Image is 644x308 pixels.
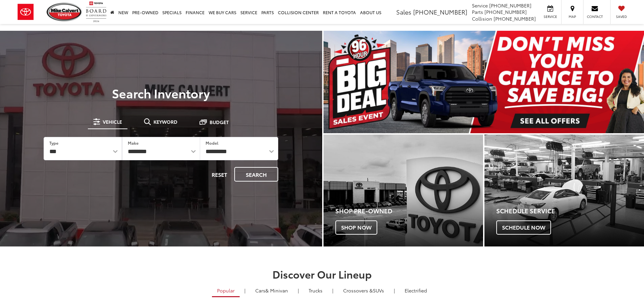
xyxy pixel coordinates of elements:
[265,287,288,294] span: & Minivan
[28,86,294,100] h3: Search Inventory
[484,8,527,15] span: [PHONE_NUMBER]
[128,140,139,146] label: Make
[338,285,389,296] a: SUVs
[103,119,122,124] span: Vehicle
[206,167,233,182] button: Reset
[234,167,278,182] button: Search
[49,140,58,146] label: Type
[296,287,301,294] li: |
[484,135,644,246] a: Schedule Service Schedule Now
[304,285,328,296] a: Trucks
[243,287,247,294] li: |
[324,135,483,246] a: Shop Pre-Owned Shop Now
[484,135,644,246] div: Toyota
[543,14,558,19] span: Service
[84,268,560,280] h2: Discover Our Lineup
[472,15,492,22] span: Collision
[396,7,411,16] span: Sales
[335,220,377,235] span: Shop Now
[335,208,483,214] h4: Shop Pre-Owned
[496,220,551,235] span: Schedule Now
[324,135,483,246] div: Toyota
[392,287,397,294] li: |
[250,285,293,296] a: Cars
[206,140,218,146] label: Model
[496,208,644,214] h4: Schedule Service
[472,2,488,9] span: Service
[343,287,373,294] span: Crossovers &
[489,2,531,9] span: [PHONE_NUMBER]
[212,285,240,297] a: Popular
[413,7,467,16] span: [PHONE_NUMBER]
[47,3,82,21] img: Mike Calvert Toyota
[565,14,580,19] span: Map
[472,8,483,15] span: Parts
[400,285,432,296] a: Electrified
[494,15,536,22] span: [PHONE_NUMBER]
[210,120,229,124] span: Budget
[587,14,603,19] span: Contact
[331,287,335,294] li: |
[614,14,629,19] span: Saved
[153,119,177,124] span: Keyword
